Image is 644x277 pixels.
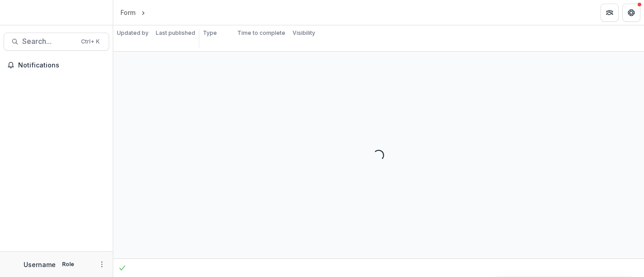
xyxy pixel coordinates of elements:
[22,37,76,46] span: Search...
[601,4,619,22] button: Partners
[117,29,149,37] p: Updated by
[117,6,139,19] a: Form
[59,260,77,268] p: Role
[18,62,106,69] span: Notifications
[293,29,315,37] p: Visibility
[4,58,109,72] button: Notifications
[24,260,56,269] p: Username
[4,33,109,51] button: Search...
[117,6,186,19] nav: breadcrumb
[96,259,107,270] button: More
[120,8,135,17] div: Form
[79,37,101,47] div: Ctrl + K
[622,4,640,22] button: Get Help
[203,29,217,37] p: Type
[156,29,195,37] p: Last published
[237,29,285,37] p: Time to complete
